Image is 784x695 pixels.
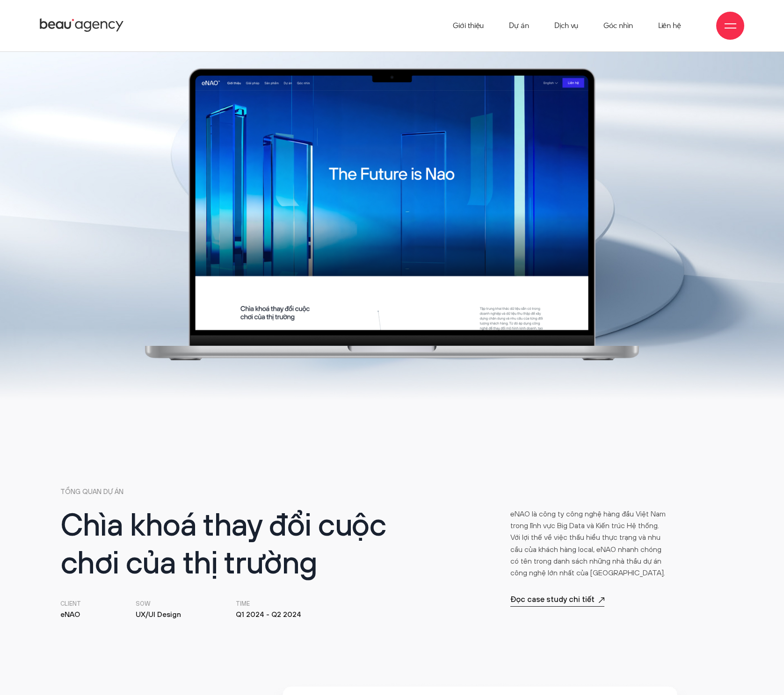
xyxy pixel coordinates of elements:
[136,600,181,609] small: SOW
[60,509,386,584] h2: Chìa khoá thay đổi cuộc chơi của thị trường
[136,600,181,621] li: UX/UI Design
[510,594,604,607] p: Đọc case study chi tiết
[510,509,668,579] p: eNAO là công ty công nghệ hàng đầu Việt Nam trong lĩnh vực Big Data và Kiến trúc Hệ thống. Với lợ...
[60,600,81,609] small: Client
[60,487,724,498] p: TỔNG QUAN DỰ ÁN
[236,600,301,609] small: Time
[236,600,301,621] li: Q1 2024 - Q2 2024
[60,600,81,621] li: eNAO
